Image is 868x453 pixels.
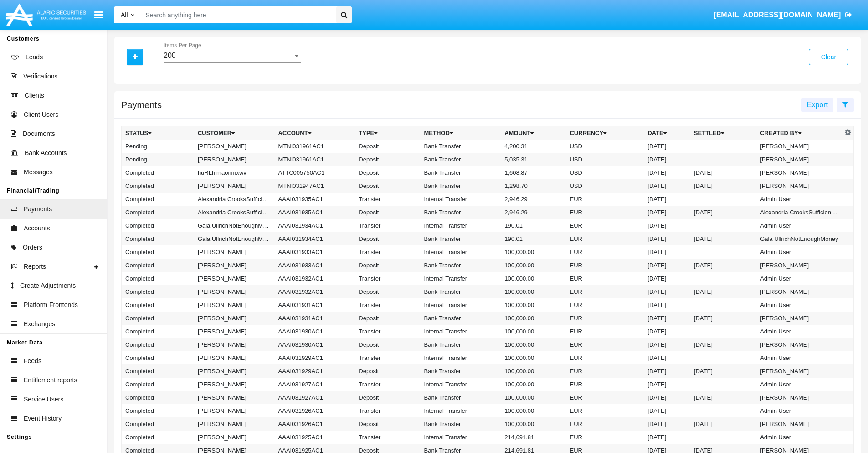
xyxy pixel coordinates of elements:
[501,325,566,338] td: 100,000.00
[122,232,194,245] td: Completed
[194,285,275,298] td: [PERSON_NAME]
[194,404,275,417] td: [PERSON_NAME]
[24,167,53,177] span: Messages
[421,298,501,312] td: Internal Transfer
[122,153,194,166] td: Pending
[644,417,690,431] td: [DATE]
[355,272,420,285] td: Transfer
[355,179,420,193] td: Deposit
[566,272,644,285] td: EUR
[122,126,194,140] th: Status
[644,206,690,219] td: [DATE]
[566,259,644,272] td: EUR
[690,417,756,431] td: [DATE]
[275,259,355,272] td: AAAI031933AC1
[355,351,420,364] td: Transfer
[756,404,842,417] td: Admin User
[355,285,420,298] td: Deposit
[23,72,57,81] span: Verifications
[275,166,355,179] td: ATTC005750AC1
[644,219,690,232] td: [DATE]
[644,391,690,404] td: [DATE]
[756,351,842,364] td: Admin User
[122,391,194,404] td: Completed
[275,126,355,140] th: Account
[122,245,194,259] td: Completed
[756,285,842,298] td: [PERSON_NAME]
[644,126,690,140] th: Date
[194,417,275,431] td: [PERSON_NAME]
[355,404,420,417] td: Transfer
[355,325,420,338] td: Transfer
[122,193,194,206] td: Completed
[355,140,420,153] td: Deposit
[690,312,756,325] td: [DATE]
[501,193,566,206] td: 2,946.29
[421,232,501,245] td: Bank Transfer
[644,431,690,444] td: [DATE]
[756,364,842,378] td: [PERSON_NAME]
[355,431,420,444] td: Transfer
[355,166,420,179] td: Deposit
[501,351,566,364] td: 100,000.00
[275,140,355,153] td: MTNI031961AC1
[275,272,355,285] td: AAAI031932AC1
[114,10,141,20] a: All
[25,91,44,100] span: Clients
[644,272,690,285] td: [DATE]
[121,101,162,109] h5: Payments
[421,272,501,285] td: Internal Transfer
[756,153,842,166] td: [PERSON_NAME]
[122,298,194,312] td: Completed
[121,11,128,18] span: All
[644,166,690,179] td: [DATE]
[5,1,87,28] img: Logo image
[501,140,566,153] td: 4,200.31
[690,126,756,140] th: Settled
[501,431,566,444] td: 214,691.81
[709,2,857,28] a: [EMAIL_ADDRESS][DOMAIN_NAME]
[801,98,833,112] button: Export
[644,338,690,351] td: [DATE]
[421,417,501,431] td: Bank Transfer
[122,219,194,232] td: Completed
[24,224,50,233] span: Accounts
[501,404,566,417] td: 100,000.00
[275,391,355,404] td: AAAI031927AC1
[756,431,842,444] td: Admin User
[756,179,842,193] td: [PERSON_NAME]
[421,404,501,417] td: Internal Transfer
[566,312,644,325] td: EUR
[275,153,355,166] td: MTNI031961AC1
[194,364,275,378] td: [PERSON_NAME]
[501,391,566,404] td: 100,000.00
[355,338,420,351] td: Deposit
[194,245,275,259] td: [PERSON_NAME]
[194,325,275,338] td: [PERSON_NAME]
[355,312,420,325] td: Deposit
[756,272,842,285] td: Admin User
[194,140,275,153] td: [PERSON_NAME]
[122,417,194,431] td: Completed
[644,351,690,364] td: [DATE]
[566,193,644,206] td: EUR
[756,338,842,351] td: [PERSON_NAME]
[355,206,420,219] td: Deposit
[566,153,644,166] td: USD
[501,126,566,140] th: Amount
[566,364,644,378] td: EUR
[756,312,842,325] td: [PERSON_NAME]
[566,378,644,391] td: EUR
[756,325,842,338] td: Admin User
[24,395,63,404] span: Service Users
[194,338,275,351] td: [PERSON_NAME]
[275,193,355,206] td: AAAI031935AC1
[355,232,420,245] td: Deposit
[566,219,644,232] td: EUR
[355,126,420,140] th: Type
[690,179,756,193] td: [DATE]
[644,259,690,272] td: [DATE]
[194,351,275,364] td: [PERSON_NAME]
[164,52,176,59] span: 200
[421,312,501,325] td: Bank Transfer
